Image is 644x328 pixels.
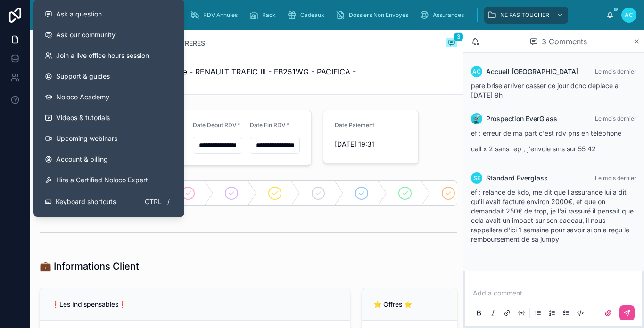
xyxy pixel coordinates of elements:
[37,128,181,149] a: Upcoming webinars
[335,139,418,149] span: [DATE] 19:31
[40,66,387,89] span: [Payé] RDV du [DATE] 09:00 - Pare-Brise - RENAULT TRAFIC III - FB251WG - PACIFICA - 0613341164 - ...
[37,170,181,190] button: Hire a Certified Noloco Expert
[471,188,634,243] span: ef : relance de kdo, me dit que l'assurance lui a dit qu'il avait facturé environ 2000€, et que o...
[144,196,163,207] span: Ctrl
[284,7,331,24] a: Cadeaux
[37,87,181,107] a: Noloco Academy
[486,173,548,183] span: Standard Everglass
[56,51,149,60] span: Join a live office hours session
[250,122,286,129] span: Date Fin RDV
[51,300,126,308] span: ❗Les Indispensables❗
[37,149,181,170] a: Account & billing
[187,7,244,24] a: RDV Annulés
[56,155,108,164] span: Account & billing
[433,11,464,19] span: Assurances
[246,7,282,24] a: Rack
[335,122,374,129] span: Date Paiement
[595,68,636,75] span: Le mois dernier
[37,25,181,45] a: Ask our community
[471,144,636,154] p: call x 2 sans rep , j'envoie sms sur 55 42
[37,190,181,213] button: Keyboard shortcutsCtrl/
[56,134,117,143] span: Upcoming webinars
[37,107,181,128] a: Videos & tutorials
[446,38,457,49] button: 3
[56,30,116,40] span: Ask our community
[37,4,181,25] button: Ask a question
[486,114,557,123] span: Prospection EverGlass
[471,82,619,99] span: pare brise arriver casser ce jour donc deplace a [DATE] 9h
[373,300,412,308] span: ⭐ Offres ⭐
[165,198,172,205] span: /
[349,11,408,19] span: Dossiers Non Envoyés
[56,197,116,206] span: Keyboard shortcuts
[56,72,110,81] span: Support & guides
[203,11,238,19] span: RDV Annulés
[37,45,181,66] a: Join a live office hours session
[37,66,181,87] a: Support & guides
[484,7,568,24] a: NE PAS TOUCHER
[625,11,633,19] span: AC
[472,68,481,75] span: AC
[473,174,480,182] span: SE
[56,9,102,19] span: Ask a question
[595,115,636,122] span: Le mois dernier
[417,7,471,24] a: Assurances
[542,36,587,47] span: 3 Comments
[56,92,109,102] span: Noloco Academy
[40,260,139,273] h1: 💼 Informations Client
[40,53,387,66] h1: SARL GAGLIAZZO FRERES
[262,11,276,19] span: Rack
[486,67,578,76] span: Accueil [GEOGRAPHIC_DATA]
[56,113,110,123] span: Videos & tutorials
[500,11,549,19] span: NE PAS TOUCHER
[454,32,463,41] span: 3
[333,7,415,24] a: Dossiers Non Envoyés
[56,175,148,185] span: Hire a Certified Noloco Expert
[300,11,324,19] span: Cadeaux
[62,5,606,25] div: scrollable content
[193,122,237,129] span: Date Début RDV
[471,128,636,138] p: ef : erreur de ma part c'est rdv pris en téléphone
[595,174,636,181] span: Le mois dernier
